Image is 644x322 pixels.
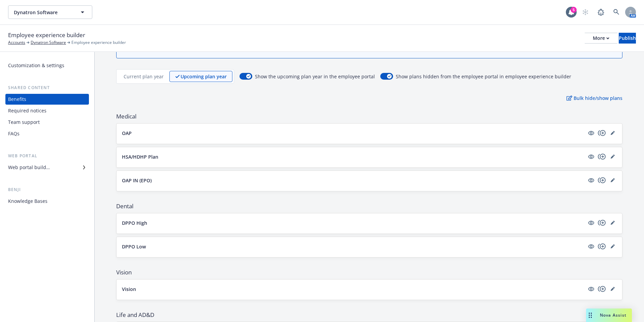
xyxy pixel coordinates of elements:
[609,285,617,293] a: editPencil
[8,60,64,71] div: Customization & settings
[122,243,146,250] p: DPPO Low
[567,95,622,102] p: Bulk hide/show plans
[71,39,126,46] span: Employee experience builder
[609,176,617,184] a: editPencil
[8,105,46,116] div: Required notices
[587,242,595,250] a: visible
[122,130,584,137] button: OAP
[8,31,85,39] span: Employee experience builder
[609,242,617,250] a: editPencil
[181,73,227,80] p: Upcoming plan year
[5,128,89,139] a: FAQs
[598,242,606,250] a: copyPlus
[396,73,571,80] span: Show plans hidden from the employee portal in employee experience builder
[586,308,632,322] button: Nova Assist
[587,219,595,227] a: visible
[116,202,622,210] span: Dental
[586,308,594,322] div: Drag to move
[8,162,50,173] div: Web portal builder
[255,73,375,80] span: Show the upcoming plan year in the employee portal
[122,153,584,160] button: HSA/HDHP Plan
[5,94,89,105] a: Benefits
[598,285,606,293] a: copyPlus
[5,105,89,116] a: Required notices
[14,9,72,16] span: Dynatron Software
[619,33,636,43] div: Publish
[598,219,606,227] a: copyPlus
[585,33,617,44] button: More
[122,219,147,226] p: DPPO High
[8,117,40,128] div: Team support
[122,130,132,137] p: OAP
[600,312,626,318] span: Nova Assist
[8,128,20,139] div: FAQs
[587,285,595,293] a: visible
[122,286,584,293] button: Vision
[5,153,89,159] div: Web portal
[571,7,577,13] div: 5
[5,196,89,207] a: Knowledge Bases
[5,117,89,128] a: Team support
[31,39,66,46] a: Dynatron Software
[8,94,26,105] div: Benefits
[8,5,92,19] button: Dynatron Software
[5,84,89,91] div: Shared content
[122,219,584,226] button: DPPO High
[122,243,584,250] button: DPPO Low
[609,153,617,161] a: editPencil
[587,176,595,184] a: visible
[122,177,152,184] p: OAP IN (EPO)
[5,162,89,173] a: Web portal builder
[579,5,592,19] a: Start snowing
[619,33,636,44] button: Publish
[124,73,164,80] p: Current plan year
[116,112,622,120] span: Medical
[8,196,47,207] div: Knowledge Bases
[594,5,608,19] a: Report a Bug
[598,153,606,161] a: copyPlus
[610,5,623,19] a: Search
[587,153,595,161] a: visible
[122,286,136,293] p: Vision
[609,129,617,137] a: editPencil
[587,129,595,137] a: visible
[122,177,584,184] button: OAP IN (EPO)
[122,153,158,160] p: HSA/HDHP Plan
[609,219,617,227] a: editPencil
[5,60,89,71] a: Customization & settings
[593,33,609,43] div: More
[5,186,89,193] div: Benji
[598,129,606,137] a: copyPlus
[598,176,606,184] a: copyPlus
[116,311,622,319] span: Life and AD&D
[116,268,622,276] span: Vision
[8,39,25,46] a: Accounts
